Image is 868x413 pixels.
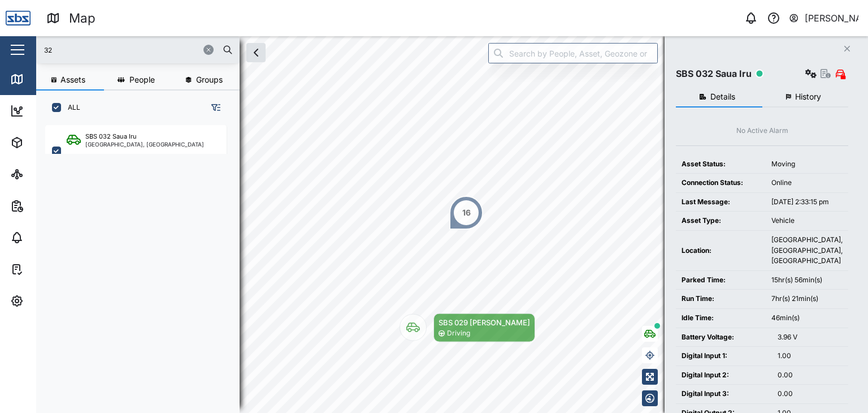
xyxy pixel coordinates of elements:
[29,200,68,212] div: Reports
[682,389,766,399] div: Digital Input 3:
[29,73,55,85] div: Map
[61,103,80,112] label: ALL
[29,136,64,149] div: Assets
[778,370,843,381] div: 0.00
[778,332,843,343] div: 3.96 V
[29,231,64,244] div: Alarms
[36,36,868,413] canvas: Map
[29,263,60,276] div: Tasks
[6,6,31,31] img: Main Logo
[682,275,760,286] div: Parked Time:
[778,351,843,362] div: 1.00
[771,294,843,304] div: 7hr(s) 21min(s)
[45,121,239,404] div: grid
[771,197,843,208] div: [DATE] 2:33:15 pm
[771,275,843,286] div: 15hr(s) 56min(s)
[449,196,483,230] div: Map marker
[771,313,843,324] div: 46min(s)
[676,67,752,81] div: SBS 032 Saua Iru
[29,295,70,307] div: Settings
[771,178,843,188] div: Online
[788,10,859,26] button: [PERSON_NAME]
[488,43,658,63] input: Search by People, Asset, Geozone or Place
[771,235,843,266] div: [GEOGRAPHIC_DATA], [GEOGRAPHIC_DATA], [GEOGRAPHIC_DATA]
[462,206,471,219] div: 16
[60,76,85,84] span: Assets
[682,159,760,170] div: Asset Status:
[43,41,233,58] input: Search assets or drivers
[682,197,760,208] div: Last Message:
[778,389,843,399] div: 0.00
[682,216,760,226] div: Asset Type:
[29,105,80,117] div: Dashboard
[447,328,470,339] div: Driving
[682,313,760,324] div: Idle Time:
[69,8,96,28] div: Map
[439,317,530,328] div: SBS 029 [PERSON_NAME]
[682,246,760,256] div: Location:
[805,11,859,25] div: [PERSON_NAME]
[29,168,57,180] div: Sites
[771,216,843,226] div: Vehicle
[682,332,766,343] div: Battery Voltage:
[196,76,223,84] span: Groups
[85,141,204,147] div: [GEOGRAPHIC_DATA], [GEOGRAPHIC_DATA]
[682,294,760,304] div: Run Time:
[771,159,843,170] div: Moving
[85,132,137,141] div: SBS 032 Saua Iru
[736,126,788,136] div: No Active Alarm
[400,313,535,342] div: Map marker
[682,370,766,381] div: Digital Input 2:
[682,178,760,188] div: Connection Status:
[710,93,735,101] span: Details
[129,76,155,84] span: People
[682,351,766,362] div: Digital Input 1:
[795,93,821,101] span: History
